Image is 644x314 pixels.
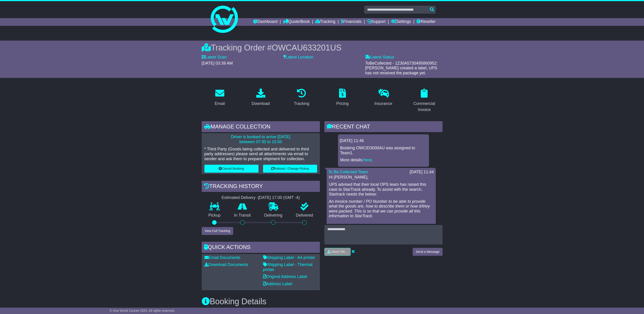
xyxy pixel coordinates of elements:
div: [DATE] 17:00 (GMT -4) [258,195,300,200]
a: Financials [341,18,362,26]
a: Insurance [371,87,395,108]
p: * Third Party (Goods being collected and delivered to third party addresses) please send all atta... [204,147,317,162]
a: Download Documents [204,262,248,267]
p: Booking OWCID3000AU was assigned to Team1. [340,146,427,155]
div: Estimated Delivery - [202,195,320,200]
a: Dashboard [253,18,278,26]
div: Email [215,101,225,107]
a: Quote/Book [283,18,310,26]
em: An invoice number / PO Number to be able to provide what the goods are, how to describe them or h... [329,199,430,218]
a: Shipping Label - Thermal printer [263,262,313,272]
a: Original Address Label [263,274,307,279]
a: Download [249,87,273,108]
a: Commercial Invoice [406,87,443,114]
div: RECENT CHAT [324,121,443,133]
label: Latest Location [283,55,313,60]
div: Commercial Invoice [409,101,440,113]
p: In Transit [227,213,258,218]
span: © One World Courier 2025. All rights reserved. [110,309,175,312]
a: To Be Collected Team [328,170,368,174]
p: Delivered [289,213,320,218]
span: ToBeCollected - 1Z30A5730495860952: [PERSON_NAME] created a label, UPS has not received the packa... [365,61,438,75]
a: Tracking [315,18,335,26]
div: Manage collection [202,121,320,133]
a: Email Documents [204,255,240,260]
button: Cancel Booking [204,165,259,173]
p: Regards, Joy [329,199,433,233]
div: [DATE] 11:44 [410,170,434,175]
p: Hi [PERSON_NAME], [329,175,433,180]
span: OWCAU633201US [272,43,341,52]
label: Latest Status [365,55,394,60]
p: Delivering [258,213,289,218]
div: Insurance [374,101,392,107]
p: UPS advised that their local OPS team has raised this case to StarTrack already. To assist with t... [329,182,433,197]
div: Quick Actions [202,242,320,254]
label: Latest Scan [202,55,227,60]
p: More details: . [340,158,427,163]
a: Settings [391,18,411,26]
a: Pricing [333,87,352,108]
div: [DATE] 11:46 [340,138,427,143]
a: Address Label [263,282,292,286]
div: Pricing [336,101,349,107]
h3: Booking Details [202,297,443,306]
span: [DATE] 03:39 AM [202,61,233,65]
button: View Full Tracking [202,227,233,235]
a: Shipping Label - A4 printer [263,255,315,260]
div: Tracking Order # [202,43,443,53]
a: Reseller [417,18,436,26]
p: Driver is booked to arrive [DATE] between 07:30 to 15:00 [204,135,317,144]
a: Support [367,18,385,26]
button: Rebook / Change Pickup [263,165,317,173]
button: Send a Message [413,248,442,256]
div: Tracking [294,101,309,107]
a: Email [212,87,228,108]
a: here [364,158,372,162]
div: Download [251,101,270,107]
div: Tracking history [202,181,320,193]
p: Pickup [202,213,227,218]
a: Tracking [291,87,312,108]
